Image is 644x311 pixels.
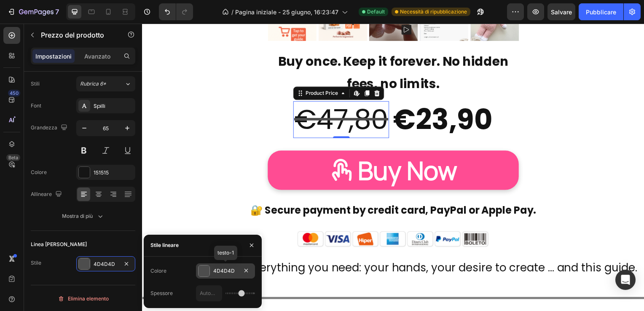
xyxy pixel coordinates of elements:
button: Salvare [547,3,575,20]
div: 4D4D4D [213,267,238,275]
button: Rubrica 6* [76,76,135,91]
div: €23,90 [252,78,354,116]
font: Stile lineare [150,241,179,249]
div: Product Price [163,67,199,74]
div: €47,80 [152,78,249,116]
font: Mostra di più [62,212,93,220]
input: Automatico [196,286,222,301]
font: Colore [150,267,166,275]
div: 4D4D4D [94,260,118,268]
p: 7 [55,7,59,17]
button: Buy Now [126,128,379,168]
p: 🔐 Secure payment by credit card, PayPal or Apple Pay. [1,179,505,197]
span: Pagina iniziale - 25 giugno, 16:23:47 [235,8,338,16]
span: Rubrica 6* [80,80,106,88]
div: 450 [8,90,20,97]
span: Default [367,8,385,16]
button: Elimina elemento [31,292,135,306]
font: Stile [31,259,41,267]
p: Impostazioni [35,52,72,61]
font: Font [31,102,41,110]
font: Linea [PERSON_NAME] [31,241,87,248]
div: Spilli [94,102,133,110]
div: Buy Now [217,131,317,164]
span: Necessità di ripubblicazione [400,8,467,16]
div: 151515 [94,169,133,177]
iframe: Design area [142,24,644,311]
div: Annulla/Ripeti [159,3,193,20]
button: 7 [3,3,63,20]
span: / [231,8,233,16]
p: Product Price [41,30,113,40]
img: gempages_552949473437811840-9d5a57df-35d1-4b8a-86f5-4135f55e062e.webp [148,205,358,229]
font: Colore [31,169,47,176]
font: Spessore [150,290,173,297]
font: Pubblicare [586,8,616,16]
button: Mostra di più [31,209,135,224]
div: Apri Intercom Messenger [615,270,636,290]
span: Salvare [551,8,572,16]
div: Beta [6,154,20,161]
font: Grandezza [31,124,57,131]
button: Pubblicare [579,3,623,20]
p: Avanzato [84,52,110,61]
p: You already have everything you need: your hands, your desire to create ... and this guide. [1,236,505,256]
font: Stili [31,80,40,88]
font: Elimina elemento [68,294,109,304]
font: Allineare [31,190,52,198]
